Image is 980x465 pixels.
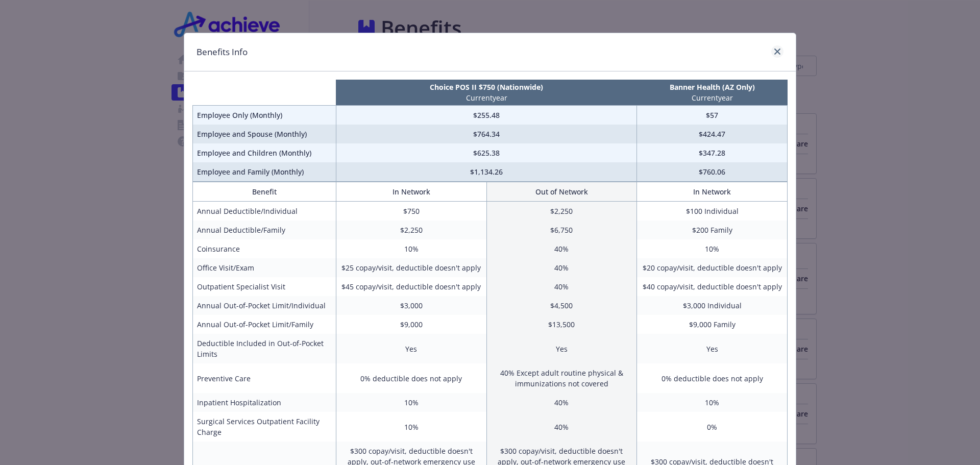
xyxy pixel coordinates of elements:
td: $424.47 [637,125,788,143]
td: $3,000 Individual [637,296,788,315]
th: intentionally left blank [193,80,336,106]
td: $1,134.26 [336,162,636,182]
td: 40% [486,412,637,442]
p: Banner Health (AZ Only) [639,82,786,92]
td: Employee Only (Monthly) [193,106,336,125]
td: Outpatient Specialist Visit [193,277,336,296]
td: 10% [336,412,486,442]
td: Employee and Spouse (Monthly) [193,125,336,143]
td: $760.06 [637,162,788,182]
td: Yes [637,334,788,363]
p: Choice POS II $750 (Nationwide) [338,82,634,92]
td: $4,500 [486,296,637,315]
td: $25 copay/visit, deductible doesn't apply [336,258,486,277]
td: $100 Individual [637,202,788,221]
td: 40% [486,258,637,277]
td: Annual Deductible/Family [193,221,336,239]
h1: Benefits Info [197,45,248,59]
td: Surgical Services Outpatient Facility Charge [193,412,336,442]
td: Preventive Care [193,363,336,393]
td: Employee and Children (Monthly) [193,143,336,162]
td: $764.34 [336,125,636,143]
td: 40% [486,239,637,258]
td: 10% [336,393,486,412]
th: In Network [336,182,486,202]
td: $347.28 [637,143,788,162]
td: 40% Except adult routine physical & immunizations not covered [486,363,637,393]
td: Employee and Family (Monthly) [193,162,336,182]
td: $255.48 [336,106,636,125]
td: 0% [637,412,788,442]
td: $57 [637,106,788,125]
td: Annual Out-of-Pocket Limit/Individual [193,296,336,315]
td: $2,250 [336,221,486,239]
td: 40% [486,393,637,412]
td: Annual Out-of-Pocket Limit/Family [193,315,336,334]
p: Current year [338,92,634,103]
td: Office Visit/Exam [193,258,336,277]
td: Yes [336,334,486,363]
td: 0% deductible does not apply [637,363,788,393]
td: $45 copay/visit, deductible doesn't apply [336,277,486,296]
td: $200 Family [637,221,788,239]
td: 10% [637,393,788,412]
td: Yes [486,334,637,363]
td: Annual Deductible/Individual [193,202,336,221]
td: $625.38 [336,143,636,162]
td: $6,750 [486,221,637,239]
td: 10% [336,239,486,258]
th: Out of Network [486,182,637,202]
p: Current year [639,92,786,103]
td: $2,250 [486,202,637,221]
th: Benefit [193,182,336,202]
th: In Network [637,182,788,202]
td: Coinsurance [193,239,336,258]
td: $3,000 [336,296,486,315]
td: Deductible Included in Out-of-Pocket Limits [193,334,336,363]
td: $20 copay/visit, deductible doesn't apply [637,258,788,277]
td: Inpatient Hospitalization [193,393,336,412]
a: close [771,45,783,58]
td: 40% [486,277,637,296]
td: $9,000 Family [637,315,788,334]
td: $40 copay/visit, deductible doesn't apply [637,277,788,296]
td: 0% deductible does not apply [336,363,486,393]
td: $9,000 [336,315,486,334]
td: 10% [637,239,788,258]
td: $13,500 [486,315,637,334]
td: $750 [336,202,486,221]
